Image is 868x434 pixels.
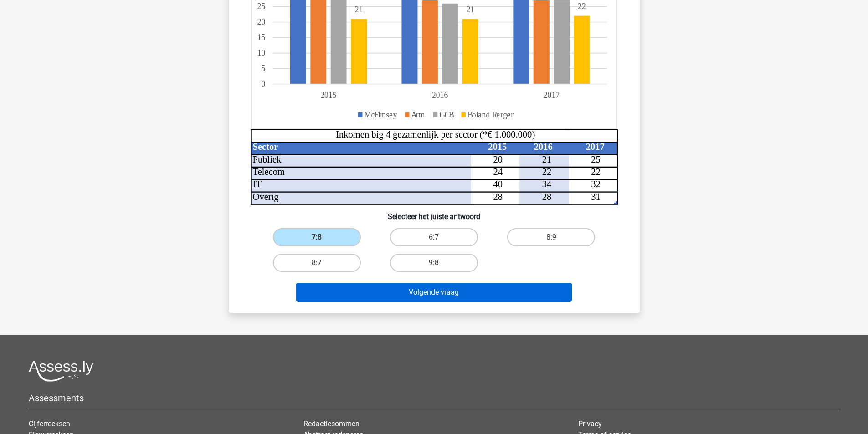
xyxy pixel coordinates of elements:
img: Assessly logo [29,360,93,382]
tspan: 2015 [488,142,507,152]
tspan: Publiek [252,154,281,164]
tspan: 34 [542,179,551,189]
a: Privacy [578,419,602,428]
tspan: Overig [252,192,278,202]
tspan: 20 [493,154,503,164]
label: 8:7 [273,254,361,272]
tspan: 5 [261,64,265,73]
tspan: Inkomen big 4 gezamenlijk per sector (*€ 1.000.000) [336,129,535,140]
tspan: Telecom [252,167,284,177]
tspan: 10 [257,48,265,58]
tspan: 40 [493,179,503,189]
tspan: 32 [591,179,601,189]
h6: Selecteer het juiste antwoord [243,205,625,221]
tspan: 0 [261,79,265,89]
label: 8:9 [507,228,595,246]
tspan: 2017 [586,142,604,152]
tspan: 20 [257,17,265,27]
tspan: Arm [411,110,425,119]
tspan: 25 [257,2,265,11]
tspan: 22 [542,167,551,177]
tspan: 31 [591,192,601,202]
tspan: Boland Rerger [467,110,514,119]
tspan: 15 [257,33,265,42]
tspan: 2016 [534,142,552,152]
a: Cijferreeksen [29,419,70,428]
tspan: 22 [591,167,601,177]
tspan: McFlinsey [364,110,397,119]
tspan: GCB [439,110,454,119]
label: 6:7 [390,228,478,246]
label: 9:8 [390,254,478,272]
label: 7:8 [273,228,361,246]
tspan: 28 [542,192,551,202]
tspan: 24 [493,167,503,177]
a: Redactiesommen [303,419,360,428]
tspan: 28 [493,192,503,202]
tspan: IT [252,179,262,189]
tspan: 2121 [354,5,474,15]
tspan: 25 [591,154,601,164]
tspan: 22 [578,2,586,11]
button: Volgende vraag [296,283,572,302]
tspan: 21 [542,154,551,164]
h5: Assessments [29,393,839,403]
tspan: 201520162017 [320,91,560,100]
tspan: Sector [252,142,278,152]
